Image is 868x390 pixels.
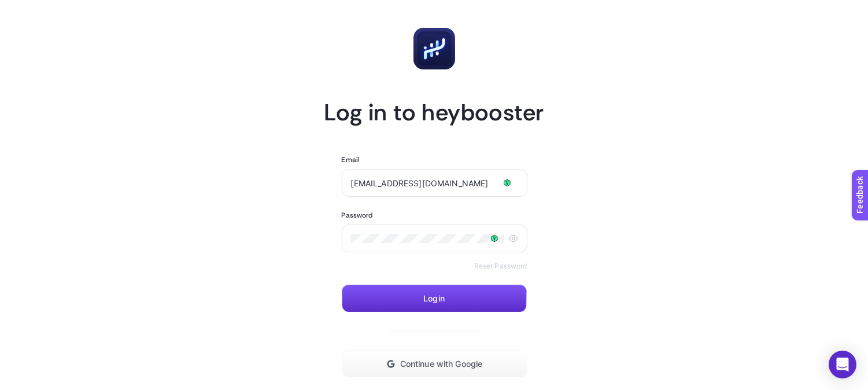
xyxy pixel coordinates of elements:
[7,3,44,13] span: Feedback
[324,97,544,127] h1: Log in to heybooster
[342,285,527,312] button: Login
[342,155,360,164] label: Email
[474,262,527,271] a: Reset Password
[351,178,518,187] input: Enter your email address
[342,350,527,378] button: Continue with Google
[342,211,373,220] label: Password
[829,351,856,378] div: Open Intercom Messenger
[423,294,445,303] span: Login
[400,359,483,369] span: Continue with Google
